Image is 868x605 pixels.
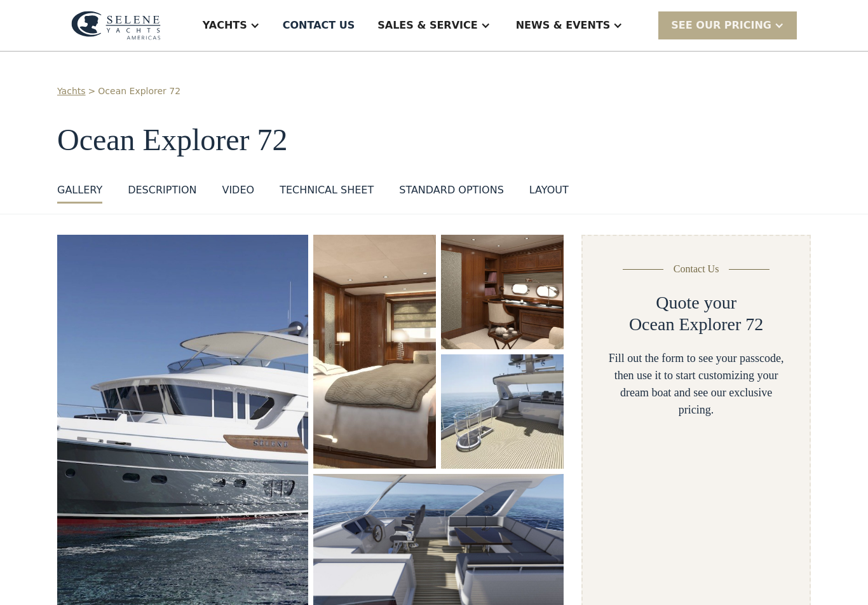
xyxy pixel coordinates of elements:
[674,261,719,277] div: Contact Us
[98,85,180,98] a: Ocean Explorer 72
[71,11,161,40] img: logo
[222,183,254,198] div: VIDEO
[283,18,355,33] div: Contact US
[529,183,569,198] div: layout
[88,85,96,98] div: >
[203,18,247,33] div: Yachts
[128,183,196,198] div: DESCRIPTION
[671,18,771,33] div: SEE Our Pricing
[516,18,611,33] div: News & EVENTS
[377,18,477,33] div: Sales & Service
[441,354,564,469] a: open lightbox
[399,183,504,204] a: standard options
[603,350,789,419] div: Fill out the form to see your passcode, then use it to start customizing your dream boat and see ...
[128,183,196,204] a: DESCRIPTION
[313,235,436,469] a: open lightbox
[629,314,763,335] h2: Ocean Explorer 72
[399,183,504,198] div: standard options
[57,183,102,198] div: GALLERY
[280,183,374,204] a: Technical sheet
[529,183,569,204] a: layout
[57,183,102,204] a: GALLERY
[57,85,86,98] a: Yachts
[658,11,797,39] div: SEE Our Pricing
[222,183,254,204] a: VIDEO
[57,123,811,157] h1: Ocean Explorer 72
[656,292,736,314] h2: Quote your
[280,183,374,198] div: Technical sheet
[441,235,564,349] a: open lightbox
